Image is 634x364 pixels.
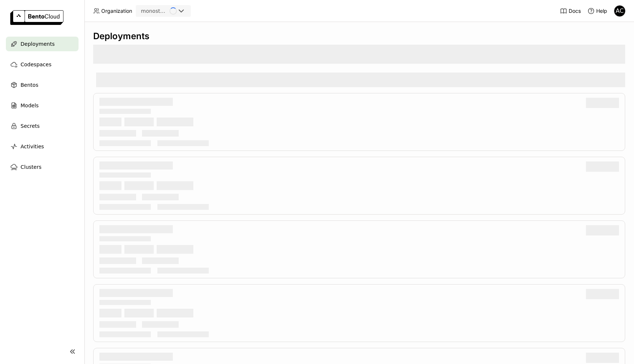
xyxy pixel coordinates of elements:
a: Activities [6,139,79,154]
input: Selected monostate. [169,8,170,15]
a: Clusters [6,160,79,174]
span: Docs [569,8,581,14]
span: Secrets [21,122,40,130]
div: Andrew correa [614,5,626,17]
span: Organization [101,8,132,14]
div: Deployments [93,31,625,42]
span: Activities [21,142,44,151]
span: Clusters [21,163,41,171]
div: Help [587,7,607,15]
div: AC [614,5,625,16]
a: Docs [560,7,581,15]
img: logo [10,10,63,25]
span: Codespaces [21,60,51,69]
span: Help [596,8,607,14]
span: Bentos [21,81,38,89]
a: Models [6,98,79,113]
span: Models [21,101,39,110]
a: Secrets [6,119,79,133]
div: monostate [141,7,168,15]
span: Deployments [21,40,55,48]
a: Bentos [6,78,79,92]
